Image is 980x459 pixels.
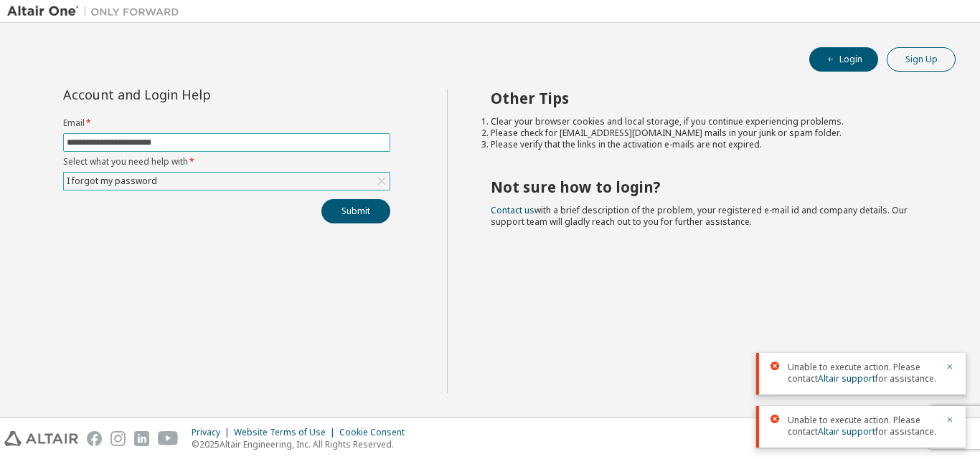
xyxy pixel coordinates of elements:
div: Account and Login Help [63,89,325,100]
span: Unable to execute action. Please contact for assistance. [788,362,937,385]
div: Cookie Consent [339,427,413,438]
li: Please verify that the links in the activation e-mails are not expired. [491,139,930,150]
label: Select what you need help with [63,156,390,168]
li: Please check for [EMAIL_ADDRESS][DOMAIN_NAME] mails in your junk or spam folder. [491,127,930,139]
a: Altair support [818,425,875,438]
div: I forgot my password [65,173,159,189]
a: Altair support [818,372,875,385]
div: Privacy [192,427,234,438]
img: altair_logo.svg [4,431,78,446]
button: Login [809,47,878,72]
button: Submit [321,199,390,223]
h2: Other Tips [491,89,930,107]
p: © 2025 Altair Engineering, Inc. All Rights Reserved. [192,438,413,450]
img: Altair One [7,4,187,19]
span: with a brief description of the problem, your registered e-mail id and company details. Our suppo... [491,204,908,228]
label: Email [63,117,390,129]
div: I forgot my password [64,173,390,190]
img: linkedin.svg [134,431,149,446]
h2: Not sure how to login? [491,178,930,196]
img: instagram.svg [110,431,126,446]
button: Sign Up [887,47,956,72]
img: facebook.svg [87,431,102,446]
span: Unable to execute action. Please contact for assistance. [788,415,937,438]
div: Website Terms of Use [234,427,339,438]
img: youtube.svg [158,431,179,446]
a: Contact us [491,204,534,216]
li: Clear your browser cookies and local storage, if you continue experiencing problems. [491,116,930,127]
